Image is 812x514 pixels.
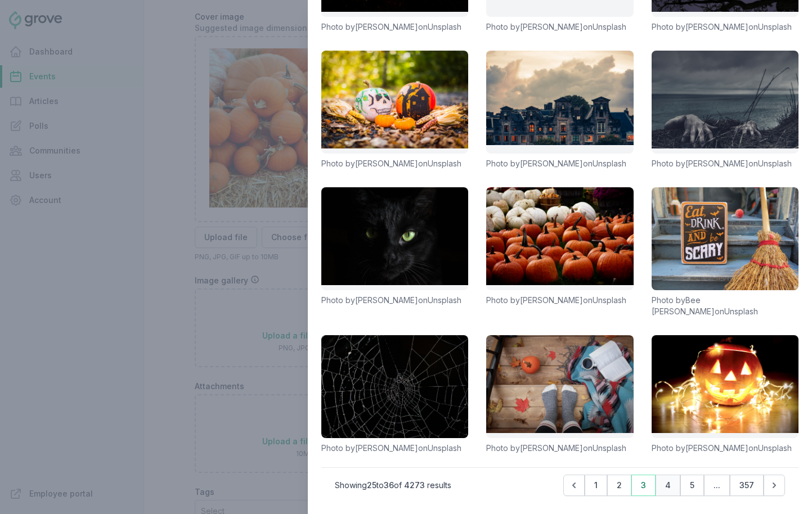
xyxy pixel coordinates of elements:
[428,22,461,31] a: Unsplash
[758,159,792,168] a: Unsplash
[321,295,468,306] p: Photo by on
[428,159,461,168] a: Unsplash
[704,475,730,496] span: ...
[758,443,792,453] a: Unsplash
[563,475,785,496] nav: Pagination
[520,443,583,453] a: [PERSON_NAME]
[685,159,748,168] a: [PERSON_NAME]
[593,295,626,305] a: Unsplash
[652,295,798,317] p: Photo by on
[321,21,468,33] p: Photo by on
[680,475,704,496] button: 5
[486,158,633,169] p: Photo by on
[730,475,764,496] button: 357
[384,480,394,490] span: 36
[758,22,792,31] a: Unsplash
[652,158,798,169] p: Photo by on
[321,158,468,169] p: Photo by on
[652,21,798,33] p: Photo by on
[593,22,626,31] a: Unsplash
[593,159,626,168] a: Unsplash
[724,306,758,316] a: Unsplash
[486,295,633,306] p: Photo by on
[520,22,583,31] a: [PERSON_NAME]
[652,295,715,316] a: Bee [PERSON_NAME]
[335,480,451,491] p: Showing to of results
[685,22,748,31] a: [PERSON_NAME]
[585,475,607,496] button: 1
[685,443,748,453] a: [PERSON_NAME]
[355,295,418,305] a: [PERSON_NAME]
[652,443,798,454] p: Photo by on
[367,480,376,490] span: 25
[607,475,631,496] button: 2
[428,295,461,305] a: Unsplash
[631,475,656,496] button: 3
[355,22,418,31] a: [PERSON_NAME]
[656,475,680,496] button: 4
[520,295,583,305] a: [PERSON_NAME]
[486,443,633,454] p: Photo by on
[404,480,425,490] span: 4273
[355,159,418,168] a: [PERSON_NAME]
[520,159,583,168] a: [PERSON_NAME]
[355,443,418,453] a: [PERSON_NAME]
[486,21,633,33] p: Photo by on
[321,443,468,454] p: Photo by on
[428,443,461,453] a: Unsplash
[593,443,626,453] a: Unsplash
